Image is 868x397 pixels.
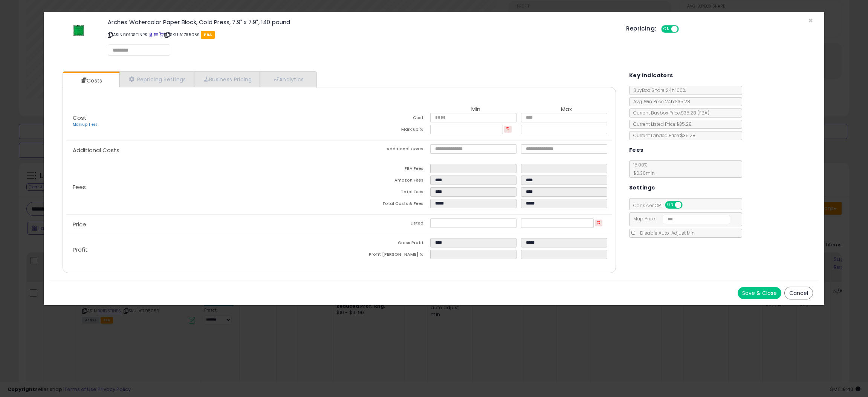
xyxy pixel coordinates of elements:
td: Amazon Fees [339,176,430,187]
span: OFF [681,202,693,208]
span: BuyBox Share 24h: 100% [630,87,686,93]
td: Mark up % [339,125,430,136]
img: 419HmX+uyVL._SL60_.jpg [67,19,90,42]
span: Current Listed Price: $35.28 [630,121,692,127]
span: OFF [677,26,689,32]
h5: Settings [629,183,655,192]
span: ( FBA ) [697,110,709,116]
a: All offer listings [154,32,158,38]
a: Costs [63,73,119,88]
p: Price [67,221,339,228]
td: Listed [339,218,430,230]
td: Total Fees [339,187,430,199]
p: ASIN: B01DSTINPS | SKU: A1795059 [108,29,615,41]
td: Total Costs & Fees [339,199,430,211]
td: Profit [PERSON_NAME] % [339,250,430,261]
td: Gross Profit [339,238,430,250]
a: Your listing only [159,32,164,38]
span: 15.00 % [630,162,655,176]
p: Profit [67,247,339,253]
p: Cost [67,115,339,128]
th: Min [430,106,521,113]
span: ON [662,26,671,32]
a: Business Pricing [194,72,260,87]
h5: Fees [629,145,643,155]
a: Markup Tiers [73,122,98,127]
td: Additional Costs [339,144,430,156]
td: Cost [339,113,430,125]
td: FBA Fees [339,164,430,176]
span: Disable Auto-Adjust Min [636,230,695,236]
span: Consider CPT: [630,202,692,209]
p: Fees [67,184,339,190]
th: Max [521,106,612,113]
span: ON [666,202,675,208]
span: × [808,15,813,26]
span: Current Landed Price: $35.28 [630,132,695,139]
button: Save & Close [738,287,781,299]
span: $35.28 [681,110,709,116]
h5: Repricing: [626,26,656,32]
p: Additional Costs [67,147,339,153]
a: Repricing Settings [119,72,194,87]
h3: Arches Watercolor Paper Block, Cold Press, 7.9" x 7.9", 140 pound [108,19,615,25]
span: $0.30 min [630,170,655,176]
button: Cancel [784,287,813,299]
a: Analytics [260,72,316,87]
a: BuyBox page [149,32,153,38]
h5: Key Indicators [629,71,673,80]
span: FBA [201,31,215,39]
span: Current Buybox Price: [630,110,709,116]
span: Avg. Win Price 24h: $35.28 [630,98,690,105]
span: Map Price: [630,215,730,222]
